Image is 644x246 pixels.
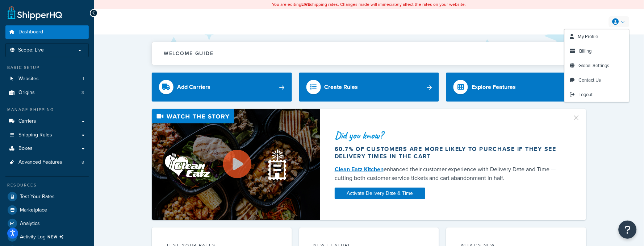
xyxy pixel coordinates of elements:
[5,217,89,230] a: Analytics
[152,109,320,220] img: Video thumbnail
[5,107,89,113] div: Manage Shipping
[299,73,439,102] a: Create Rules
[20,221,40,227] span: Analytics
[335,165,564,183] div: enhanced their customer experience with Delivery Date and Time — cutting both customer service ti...
[5,86,89,99] a: Origins3
[18,29,43,35] span: Dashboard
[446,73,586,102] a: Explore Features
[579,77,601,83] span: Contact Us
[472,82,516,92] div: Explore Features
[565,87,629,102] a: Logout
[81,90,84,96] span: 3
[335,188,425,199] a: Activate Delivery Date & Time
[20,207,47,213] span: Marketplace
[565,58,629,73] a: Global Settings
[619,221,637,239] button: Open Resource Center
[83,76,84,82] span: 1
[5,230,89,243] a: Activity LogNEW
[81,159,84,165] span: 8
[580,48,592,54] span: Billing
[5,86,89,99] li: Origins
[565,29,629,44] a: My Profile
[18,76,39,82] span: Websites
[18,159,62,165] span: Advanced Features
[301,1,310,8] b: LIVE
[565,73,629,87] a: Contact Us
[565,44,629,58] a: Billing
[18,132,52,138] span: Shipping Rules
[18,118,36,124] span: Carriers
[5,72,89,86] a: Websites1
[5,25,89,39] a: Dashboard
[5,182,89,188] div: Resources
[335,130,564,140] div: Did you know?
[47,234,67,240] span: NEW
[579,62,610,69] span: Global Settings
[5,156,89,169] a: Advanced Features8
[5,72,89,86] li: Websites
[578,33,598,40] span: My Profile
[152,73,292,102] a: Add Carriers
[18,47,44,53] span: Scope: Live
[18,90,35,96] span: Origins
[335,165,384,173] a: Clean Eatz Kitchen
[177,82,210,92] div: Add Carriers
[5,142,89,155] a: Boxes
[18,145,33,152] span: Boxes
[5,190,89,203] a: Test Your Rates
[5,65,89,71] div: Basic Setup
[20,232,67,242] span: Activity Log
[5,128,89,142] a: Shipping Rules
[335,145,564,160] div: 60.7% of customers are more likely to purchase if they see delivery times in the cart
[5,230,89,243] li: [object Object]
[5,156,89,169] li: Advanced Features
[325,82,358,92] div: Create Rules
[164,51,214,56] h2: Welcome Guide
[20,194,55,200] span: Test Your Rates
[152,42,586,65] button: Welcome Guide
[5,115,89,128] a: Carriers
[579,91,593,98] span: Logout
[5,204,89,217] a: Marketplace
